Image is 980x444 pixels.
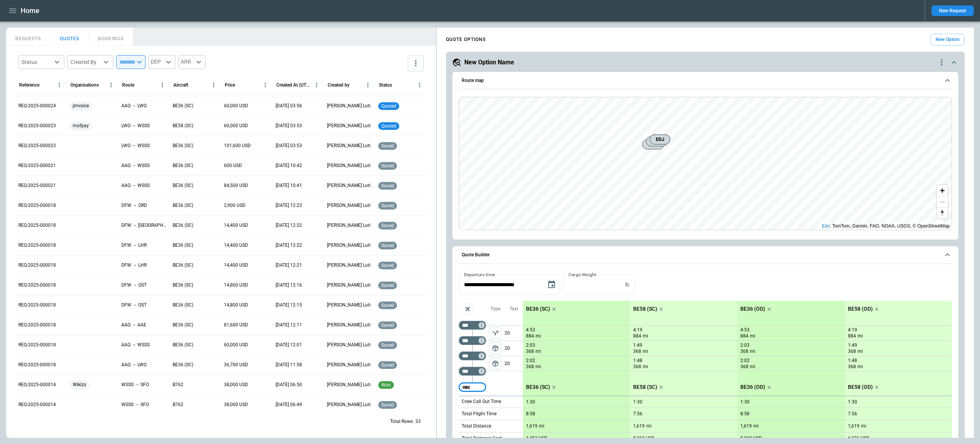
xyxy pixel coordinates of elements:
[937,58,946,67] div: quote-option-actions
[462,411,497,417] p: Total Flight Time
[526,342,535,348] p: 2:03
[526,306,550,312] p: BE36 (SC)
[740,348,748,355] p: 368
[157,80,168,90] button: Route column menu
[740,358,750,364] p: 2:02
[633,384,657,390] p: BE58 (SC)
[492,360,499,367] span: package_2
[173,302,193,308] p: BE36 (SC)
[380,103,398,109] span: quoted
[750,364,755,370] p: mi
[490,342,501,354] span: Type of sector
[380,183,395,188] span: saved
[178,55,206,69] div: ARR
[173,222,193,229] p: BE36 (SC)
[276,242,302,249] p: 07/02/2025 12:22
[848,423,859,429] p: 1,619
[526,436,547,441] p: 4,453 USD
[173,342,193,348] p: BE36 (SC)
[526,348,534,355] p: 368
[380,243,395,248] span: saved
[459,72,952,90] button: Route map
[505,356,523,371] p: 20
[276,322,302,328] p: 07/02/2025 12:11
[70,116,92,136] span: mofpay
[848,364,856,370] p: 368
[327,382,371,388] p: [PERSON_NAME] Luti
[224,401,248,408] p: 38,000 USD
[18,282,56,288] p: REQ-2025-000018
[18,322,56,328] p: REQ-2025-000018
[633,342,642,348] p: 1:49
[224,362,248,368] p: 36,700 USD
[857,364,863,370] p: mi
[380,362,395,368] span: saved
[122,82,134,88] div: Route
[380,303,395,308] span: saved
[224,282,248,288] p: 14,800 USD
[544,277,559,292] button: Choose date, selected date is Sep 2, 2025
[937,185,948,196] button: Zoom in
[459,351,486,360] div: Too short
[459,321,486,330] div: Too short
[380,323,395,328] span: saved
[750,348,755,355] p: mi
[276,382,302,388] p: 06/11/2025 06:50
[490,327,501,339] span: Type of sector
[740,436,762,441] p: 5,262 USD
[861,423,866,429] p: mi
[208,80,219,90] button: Aircraft column menu
[414,80,425,90] button: Status column menu
[536,333,541,339] p: mi
[173,262,193,269] p: BE36 (SC)
[328,82,350,88] div: Created by
[646,423,652,429] p: mi
[510,306,518,312] p: Taxi
[462,78,484,83] h6: Route map
[173,362,193,368] p: BE36 (SC)
[327,222,371,229] p: [PERSON_NAME] Luti
[643,348,648,355] p: mi
[276,302,302,308] p: 07/02/2025 12:15
[173,322,193,328] p: BE36 (SC)
[121,202,147,209] p: DFW → ORD
[740,306,765,312] p: BE36 (OD)
[276,202,302,209] p: 07/02/2025 12:23
[70,375,89,395] span: Wikizs
[89,28,133,46] button: BOOKINGS
[224,242,248,249] p: 14,400 USD
[505,341,523,356] p: 20
[750,333,755,339] p: mi
[70,82,99,88] div: Organisations
[459,383,486,392] div: Too short
[18,382,56,388] p: REQ-2025-000014
[173,82,188,88] div: Aircraft
[327,123,371,129] p: [PERSON_NAME] Luti
[54,80,65,90] button: Reference column menu
[363,80,373,90] button: Created by column menu
[740,411,750,417] p: 8:58
[121,123,150,129] p: LWO → WSSS
[173,123,193,129] p: BE58 (SC)
[276,162,302,169] p: 08/07/2025 10:42
[327,143,371,149] p: [PERSON_NAME] Luti
[390,418,414,425] p: Total Rows:
[459,367,486,376] div: Too short
[462,252,490,257] h6: Quote Builder
[276,143,302,149] p: 08/08/2025 03:53
[740,327,750,333] p: 4:53
[327,103,371,109] p: [PERSON_NAME] Luti
[18,401,56,408] p: REQ-2025-000014
[937,207,948,218] button: Reset bearing to north
[462,303,473,315] span: Aircraft selection
[121,342,150,348] p: AAQ → WSSS
[327,242,371,249] p: [PERSON_NAME] Luti
[121,103,147,109] p: AAQ → LWO
[848,384,873,390] p: BE58 (OD)
[526,333,534,339] p: 884
[224,222,248,229] p: 14,400 USD
[224,322,248,328] p: 81,600 USD
[633,306,657,312] p: BE58 (SC)
[173,103,193,109] p: BE36 (SC)
[18,182,56,189] p: REQ-2025-000021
